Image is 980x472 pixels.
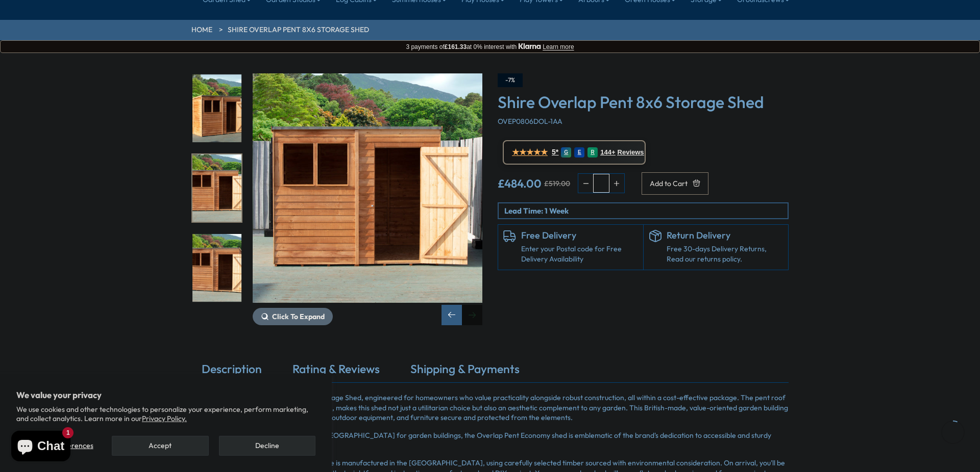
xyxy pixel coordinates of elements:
[667,244,783,264] p: Free 30-days Delivery Returns, Read our returns policy.
[253,73,482,325] div: 8 / 9
[191,153,242,223] div: 8 / 9
[191,393,789,423] p: Introducing the Shire Overlap Pent 8x6 Storage Shed, engineered for homeowners who value practica...
[498,117,562,126] span: OVEP0806DOL-1AA
[192,74,241,142] img: DSC_0145_493297c9-36cd-4714-936f-36c4d46b7e3e_200x200.jpg
[561,147,571,158] div: G
[574,147,584,158] div: E
[191,361,272,382] a: Description
[503,140,646,165] a: ★★★★★ 5* G E R 144+ Reviews
[282,361,390,382] a: Rating & Reviews
[442,305,462,325] div: Previous slide
[400,361,530,382] a: Shipping & Payments
[191,431,789,451] p: Crafted by Shire, a market leader in the [GEOGRAPHIC_DATA] for garden buildings, the Overlap Pent...
[191,233,242,303] div: 9 / 9
[521,244,638,264] a: Enter your Postal code for Free Delivery Availability
[504,205,788,216] p: Lead Time: 1 Week
[16,390,315,400] h2: We value your privacy
[192,234,241,302] img: DSC_0147_ee67f093-77fd-43be-b000-8de497a48857_200x200.jpg
[253,73,482,303] img: Shire Overlap Pent 8x6 Storage Shed - Best Shed
[272,312,325,321] span: Click To Expand
[642,172,708,195] button: Add to Cart
[498,92,789,112] h3: Shire Overlap Pent 8x6 Storage Shed
[544,180,570,187] del: £519.00
[521,230,638,241] h6: Free Delivery
[219,436,315,456] button: Decline
[228,25,369,35] a: Shire Overlap Pent 8x6 Storage Shed
[142,414,187,423] a: Privacy Policy.
[112,436,208,456] button: Accept
[498,73,523,87] div: -7%
[462,305,482,325] div: Next slide
[192,154,241,222] img: DSC_0146_1152edbc-1a9b-43c3-8cee-c4eaae20845b_200x200.jpg
[8,431,73,464] inbox-online-store-chat: Shopify online store chat
[498,178,542,189] ins: £484.00
[667,230,783,241] h6: Return Delivery
[191,25,212,35] a: HOME
[587,147,598,158] div: R
[16,405,315,423] p: We use cookies and other technologies to personalize your experience, perform marketing, and coll...
[650,180,688,187] span: Add to Cart
[618,148,644,156] span: Reviews
[191,73,242,143] div: 7 / 9
[600,148,615,156] span: 144+
[253,308,333,325] button: Click To Expand
[512,147,548,157] span: ★★★★★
